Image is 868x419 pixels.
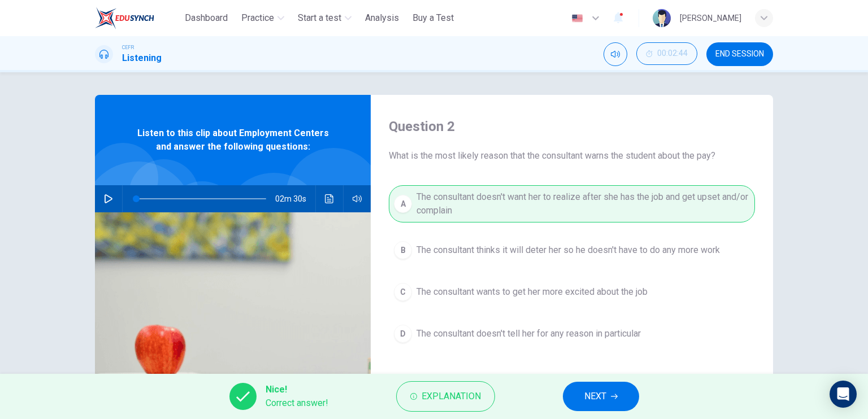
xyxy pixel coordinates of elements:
[604,42,627,66] div: Mute
[715,50,764,59] span: END SESSION
[122,51,162,65] h1: Listening
[413,11,454,25] span: Buy a Test
[680,11,741,25] div: [PERSON_NAME]
[237,8,289,28] button: Practice
[706,42,773,66] button: END SESSION
[584,389,606,404] span: NEXT
[570,14,584,23] img: en
[636,42,697,66] div: Hide
[95,7,180,29] a: ELTC logo
[653,9,671,27] img: Profile picture
[95,7,154,29] img: ELTC logo
[636,42,697,65] button: 00:02:44
[132,126,334,154] span: Listen to this clip about Employment Centers and answer the following questions:
[293,8,356,28] button: Start a test
[563,382,639,411] button: NEXT
[365,11,399,25] span: Analysis
[396,381,495,412] button: Explanation
[657,49,688,58] span: 00:02:44
[320,185,338,212] button: Click to see the audio transcription
[266,383,328,396] span: Nice!
[275,185,315,212] span: 02m 30s
[180,8,232,28] button: Dashboard
[422,389,481,404] span: Explanation
[185,11,228,25] span: Dashboard
[389,117,755,136] h4: Question 2
[266,396,328,410] span: Correct answer!
[830,381,857,408] div: Open Intercom Messenger
[361,8,403,28] button: Analysis
[241,11,274,25] span: Practice
[389,149,755,163] span: What is the most likely reason that the consultant warns the student about the pay?
[408,8,458,28] button: Buy a Test
[122,43,134,51] span: CEFR
[298,11,341,25] span: Start a test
